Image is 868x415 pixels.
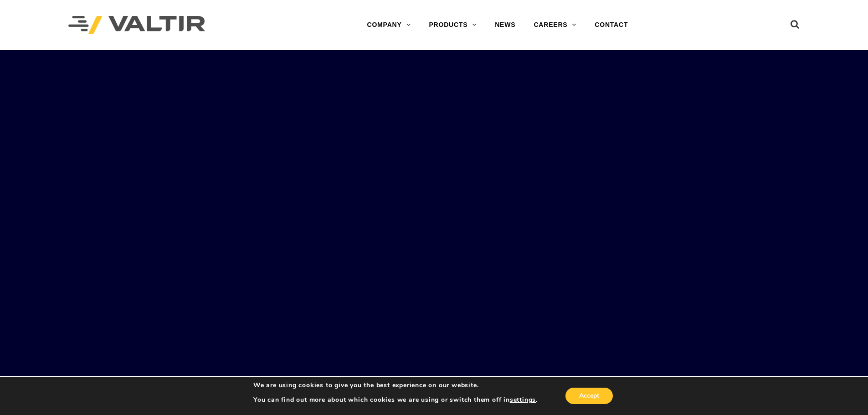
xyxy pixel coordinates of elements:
[565,388,613,404] button: Accept
[486,16,524,34] a: NEWS
[253,396,538,404] p: You can find out more about which cookies we are using or switch them off in .
[524,16,586,34] a: CAREERS
[68,16,205,35] img: Valtir
[253,381,538,389] p: We are using cookies to give you the best experience on our website.
[358,16,420,34] a: COMPANY
[510,396,536,404] button: settings
[586,16,637,34] a: CONTACT
[420,16,486,34] a: PRODUCTS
